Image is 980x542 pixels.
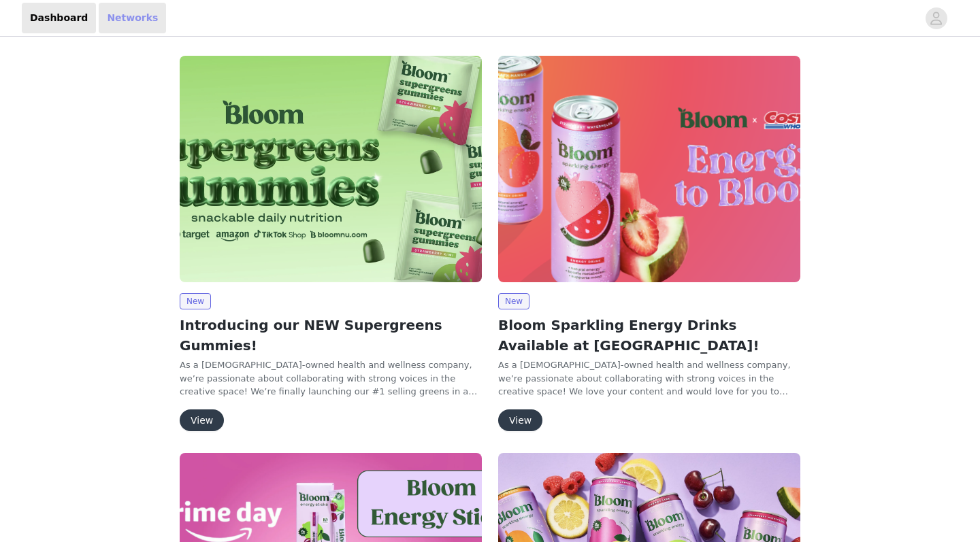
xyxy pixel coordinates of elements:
[498,56,800,282] img: Bloom Nutrition
[498,358,800,399] p: As a [DEMOGRAPHIC_DATA]-owned health and wellness company, we’re passionate about collaborating w...
[180,416,224,426] a: View
[498,315,800,356] h2: Bloom Sparkling Energy Drinks Available at [GEOGRAPHIC_DATA]!
[498,409,542,431] button: View
[180,293,211,309] span: New
[180,315,482,356] h2: Introducing our NEW Supergreens Gummies!
[180,409,224,431] button: View
[180,358,482,399] p: As a [DEMOGRAPHIC_DATA]-owned health and wellness company, we’re passionate about collaborating w...
[498,416,542,426] a: View
[930,7,943,29] div: avatar
[180,56,482,282] img: Bloom Nutrition
[498,293,529,309] span: New
[99,3,166,33] a: Networks
[22,3,96,33] a: Dashboard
